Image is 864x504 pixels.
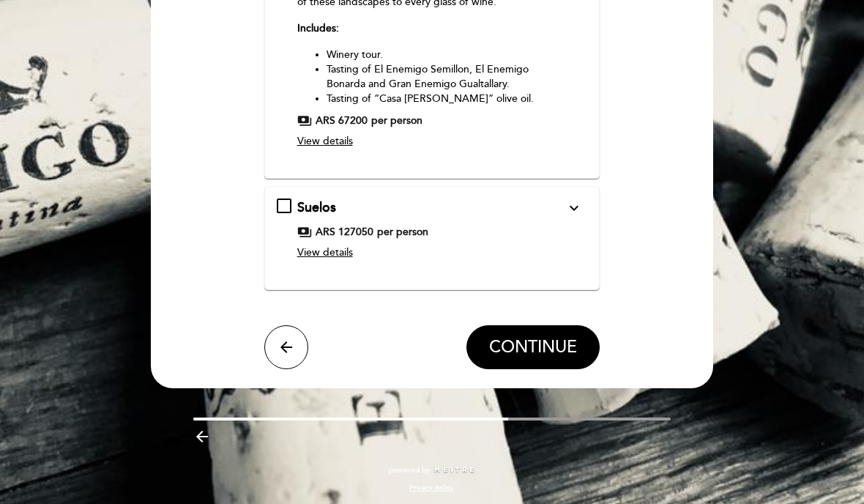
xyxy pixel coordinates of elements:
[409,483,454,493] a: Privacy policy
[316,114,368,128] span: ARS 67200
[466,325,600,369] button: CONTINUE
[193,428,211,445] i: arrow_backward
[371,114,422,128] span: per person
[561,199,587,218] button: expand_more
[489,337,577,357] span: CONTINUE
[316,225,373,240] span: ARS 127050
[327,63,529,90] span: Tasting of El Enemigo Semillon, El Enemigo Bonarda and Gran Enemigo Gualtallary.
[297,225,312,240] span: payments
[278,338,295,356] i: arrow_back
[297,114,312,128] span: payments
[565,199,583,217] i: expand_more
[389,465,430,475] span: powered by
[377,225,428,240] span: per person
[297,199,336,215] span: Suelos
[389,465,475,475] a: powered by
[264,325,308,369] button: arrow_back
[327,48,383,61] span: Winery tour.
[277,199,588,266] md-checkbox: Suelos expand_more An experience to explore the diversity of soils and their influence on the fin...
[297,22,339,34] strong: Includes:
[297,246,353,259] span: View details
[297,135,353,147] span: View details
[433,467,475,474] img: MEITRE
[327,92,534,105] span: Tasting of “Casa [PERSON_NAME]” olive oil.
